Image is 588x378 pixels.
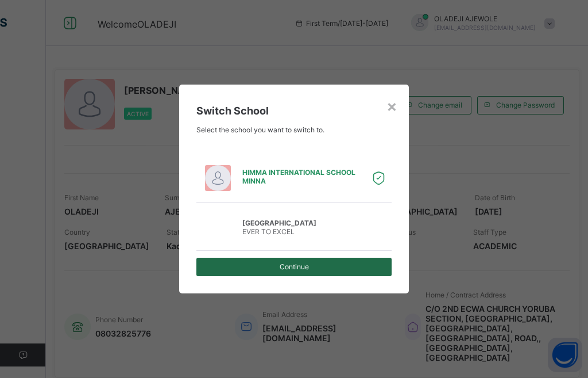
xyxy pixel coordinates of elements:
[196,105,392,117] h2: Switch School
[386,96,397,116] div: ×
[242,219,357,227] span: [GEOGRAPHIC_DATA]
[242,168,357,185] span: HIMMA INTERNATIONAL SCHOOL MINNA
[196,125,392,134] p: Select the school you want to switch to.
[205,262,383,271] span: Continue
[242,227,295,236] span: EVER TO EXCEL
